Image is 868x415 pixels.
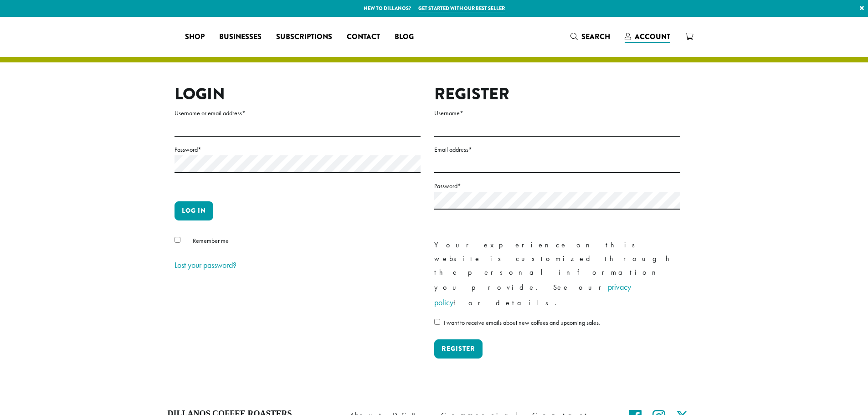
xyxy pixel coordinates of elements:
[219,31,262,43] span: Businesses
[434,319,440,325] input: I want to receive emails about new coffees and upcoming sales.
[434,282,631,307] a: privacy policy
[175,108,421,119] label: Username or email address
[175,260,236,270] a: Lost your password?
[434,144,680,155] label: Email address
[347,31,380,43] span: Contact
[434,339,483,359] button: Register
[175,84,421,104] h2: Login
[395,31,414,43] span: Blog
[635,31,670,42] span: Account
[434,238,680,310] p: Your experience on this website is customized through the personal information you provide. See o...
[175,201,213,220] button: Log in
[444,318,600,327] span: I want to receive emails about new coffees and upcoming sales.
[178,30,212,44] a: Shop
[185,31,205,43] span: Shop
[175,144,421,155] label: Password
[418,5,505,12] a: Get started with our best seller
[581,31,610,42] span: Search
[434,108,680,119] label: Username
[434,180,680,192] label: Password
[276,31,332,43] span: Subscriptions
[563,29,617,44] a: Search
[434,84,680,104] h2: Register
[193,236,229,245] span: Remember me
